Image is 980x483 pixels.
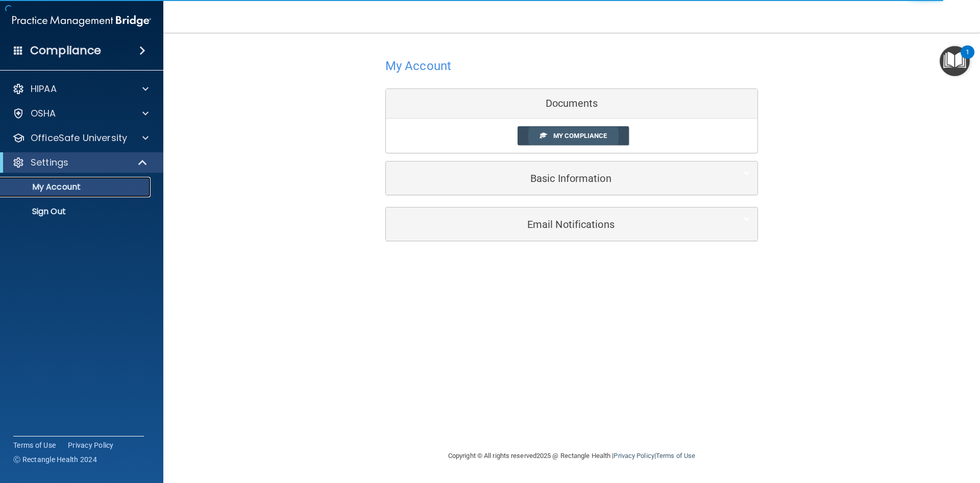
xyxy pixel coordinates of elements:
[385,440,758,472] div: Copyright © All rights reserved 2025 @ Rectangle Health | |
[966,52,969,65] div: 1
[12,156,148,169] a: Settings
[12,132,149,144] a: OfficeSafe University
[553,132,607,140] span: My Compliance
[7,182,146,192] p: My Account
[385,59,451,73] h4: My Account
[12,107,149,120] a: OSHA
[30,43,101,58] h4: Compliance
[394,167,750,190] a: Basic Information
[13,454,97,465] span: Ⓒ Rectangle Health 2024
[394,219,719,230] h5: Email Notifications
[7,206,146,217] p: Sign Out
[13,440,56,450] a: Terms of Use
[31,132,127,144] p: OfficeSafe University
[614,452,654,459] a: Privacy Policy
[12,83,149,95] a: HIPAA
[394,213,750,236] a: Email Notifications
[12,11,151,31] img: PMB logo
[386,89,757,119] div: Documents
[68,440,114,450] a: Privacy Policy
[656,452,695,459] a: Terms of Use
[31,156,68,169] p: Settings
[31,83,57,95] p: HIPAA
[940,46,970,76] button: Open Resource Center, 1 new notification
[31,107,56,120] p: OSHA
[394,173,719,184] h5: Basic Information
